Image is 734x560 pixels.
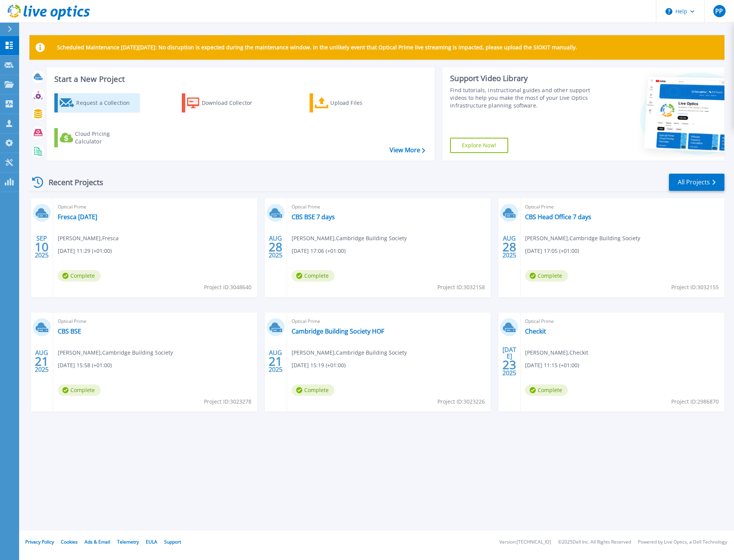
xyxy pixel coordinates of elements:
[558,540,631,545] li: © 2025 Dell Inc. All Rights Reserved
[450,73,594,83] div: Support Video Library
[54,75,425,83] h3: Start a New Project
[525,348,588,357] span: [PERSON_NAME] , Checkit
[202,95,263,111] div: Download Collector
[204,283,251,291] span: Project ID: 3048640
[58,384,101,396] span: Complete
[292,234,407,243] span: [PERSON_NAME] , Cambridge Building Society
[268,347,283,375] div: AUG 2025
[75,130,136,145] div: Cloud Pricing Calculator
[58,327,81,335] a: CBS BSE
[58,213,97,221] a: Fresca [DATE]
[502,347,517,375] div: [DATE] 2025
[25,539,54,545] a: Privacy Policy
[58,361,112,370] span: [DATE] 15:58 (+01:00)
[502,233,517,261] div: AUG 2025
[502,361,516,368] span: 23
[58,348,173,357] span: [PERSON_NAME] , Cambridge Building Society
[502,244,516,250] span: 28
[292,327,384,335] a: Cambridge Building Society HOF
[182,93,267,112] a: Download Collector
[525,203,720,211] span: Optical Prime
[54,93,140,112] a: Request a Collection
[499,540,551,545] li: Version: [TECHNICAL_ID]
[715,8,723,14] span: PP
[310,93,395,112] a: Upload Files
[35,244,49,250] span: 10
[76,95,137,111] div: Request a Collection
[85,539,110,545] a: Ads & Email
[669,174,724,191] a: All Projects
[292,247,346,255] span: [DATE] 17:06 (+01:00)
[525,270,568,282] span: Complete
[57,44,577,50] p: Scheduled Maintenance [DATE][DATE]: No disruption is expected during the maintenance window. In t...
[525,327,546,335] a: Checkit
[292,317,486,326] span: Optical Prime
[437,283,485,291] span: Project ID: 3032158
[525,247,579,255] span: [DATE] 17:05 (+01:00)
[34,233,49,261] div: SEP 2025
[268,233,283,261] div: AUG 2025
[450,86,594,109] div: Find tutorials, instructional guides and other support videos to help you make the most of your L...
[117,539,139,545] a: Telemetry
[269,244,282,250] span: 28
[35,358,49,365] span: 21
[525,234,640,243] span: [PERSON_NAME] , Cambridge Building Society
[671,283,719,291] span: Project ID: 3032155
[34,347,49,375] div: AUG 2025
[54,128,140,147] a: Cloud Pricing Calculator
[58,270,101,282] span: Complete
[292,213,335,221] a: CBS BSE 7 days
[61,539,78,545] a: Cookies
[671,397,719,406] span: Project ID: 2986870
[525,317,720,326] span: Optical Prime
[292,384,334,396] span: Complete
[58,317,253,326] span: Optical Prime
[58,234,119,243] span: [PERSON_NAME] , Fresca
[292,361,346,370] span: [DATE] 15:19 (+01:00)
[204,397,251,406] span: Project ID: 3023278
[638,540,727,545] li: Powered by Live Optics, a Dell Technology
[164,539,181,545] a: Support
[58,203,253,211] span: Optical Prime
[390,147,425,154] a: View More
[437,397,485,406] span: Project ID: 3023226
[292,270,334,282] span: Complete
[330,95,391,111] div: Upload Files
[525,213,591,221] a: CBS Head Office 7 days
[292,348,407,357] span: [PERSON_NAME] , Cambridge Building Society
[525,384,568,396] span: Complete
[269,358,282,365] span: 21
[450,138,508,153] a: Explore Now!
[146,539,157,545] a: EULA
[292,203,486,211] span: Optical Prime
[58,247,112,255] span: [DATE] 11:29 (+01:00)
[29,173,114,192] div: Recent Projects
[525,361,579,370] span: [DATE] 11:15 (+01:00)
